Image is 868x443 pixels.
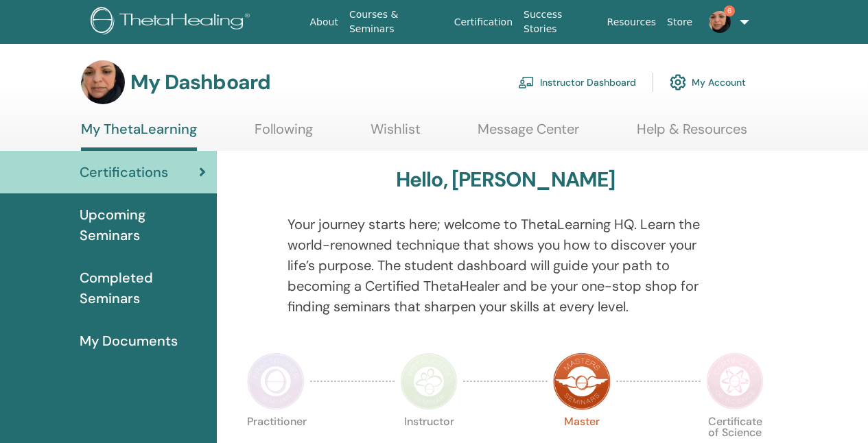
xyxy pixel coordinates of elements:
img: Instructor [400,352,458,410]
a: Certification [449,10,518,35]
a: Instructor Dashboard [518,67,636,97]
a: Store [661,10,698,35]
span: Completed Seminars [80,267,206,309]
img: cog.svg [670,71,686,94]
a: Wishlist [371,121,421,147]
img: Master [553,352,611,410]
a: My Account [670,67,746,97]
p: Your journey starts here; welcome to ThetaLearning HQ. Learn the world-renowned technique that sh... [288,214,724,317]
h3: Hello, [PERSON_NAME] [396,167,615,192]
span: Upcoming Seminars [80,204,206,246]
span: Certifications [80,162,168,182]
img: chalkboard-teacher.svg [518,76,535,88]
img: default.jpg [81,60,125,104]
a: Message Center [478,121,579,147]
a: Success Stories [518,2,601,42]
h3: My Dashboard [130,70,270,95]
span: My Documents [80,331,178,351]
img: Certificate of Science [706,352,764,410]
a: My ThetaLearning [81,121,197,151]
span: 6 [724,5,735,16]
a: Following [255,121,313,147]
a: Courses & Seminars [344,2,449,42]
a: Help & Resources [637,121,747,147]
a: About [305,10,344,35]
img: Practitioner [247,352,305,410]
img: default.jpg [709,11,731,33]
a: Resources [602,10,662,35]
img: logo.png [91,7,255,38]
